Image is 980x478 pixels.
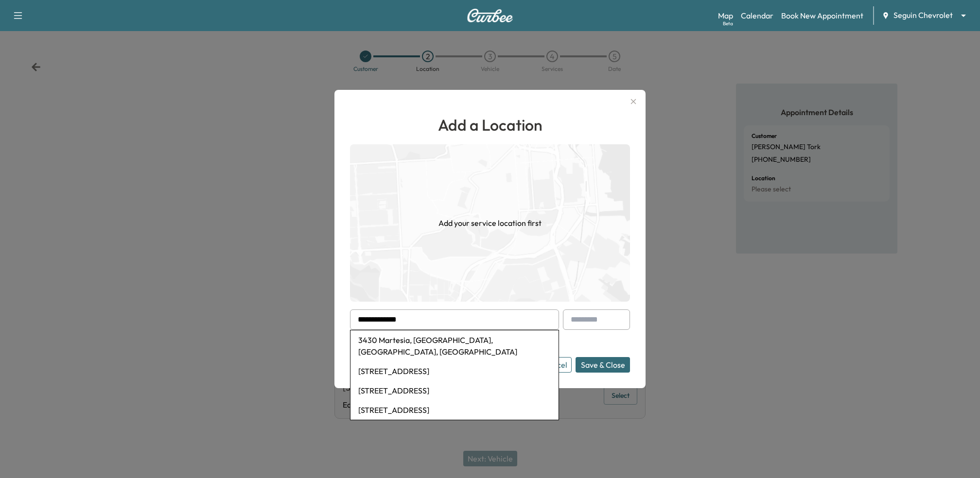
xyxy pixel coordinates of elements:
[576,357,630,373] button: Save & Close
[781,10,863,21] a: Book New Appointment
[438,217,542,229] h1: Add your service location first
[350,381,559,400] li: [STREET_ADDRESS]
[350,361,559,381] li: [STREET_ADDRESS]
[718,10,733,21] a: MapBeta
[350,330,559,361] li: 3430 Martesia, [GEOGRAPHIC_DATA], [GEOGRAPHIC_DATA], [GEOGRAPHIC_DATA]
[893,10,953,21] span: Seguin Chevrolet
[723,20,733,27] div: Beta
[741,10,773,21] a: Calendar
[350,144,630,302] img: empty-map-CL6vilOE.png
[467,9,513,22] img: Curbee Logo
[350,113,630,137] h1: Add a Location
[350,400,559,420] li: [STREET_ADDRESS]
